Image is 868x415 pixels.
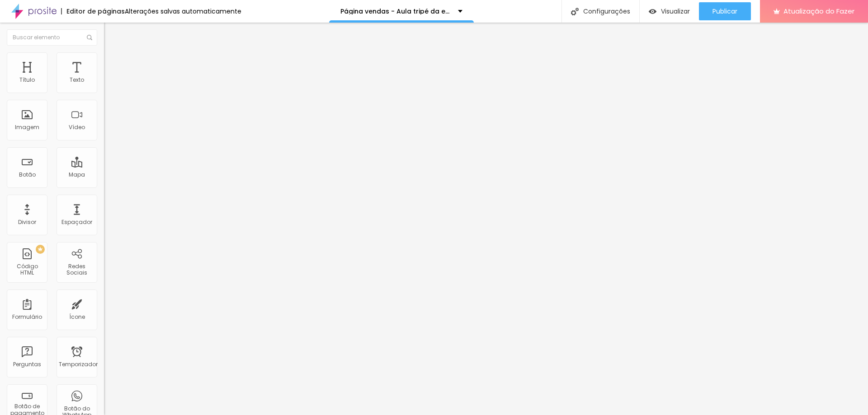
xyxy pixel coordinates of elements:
[66,262,87,276] font: Redes Sociais
[661,7,690,16] font: Visualizar
[571,8,579,15] img: Ícone
[7,29,97,46] input: Buscar elemento
[15,123,39,131] font: Imagem
[19,171,36,178] font: Botão
[17,262,38,276] font: Código HTML
[70,76,84,84] font: Texto
[66,7,125,16] font: Editor de páginas
[87,35,92,40] img: Ícone
[19,76,35,84] font: Título
[12,313,42,321] font: Formulário
[69,171,85,178] font: Mapa
[640,2,699,20] button: Visualizar
[61,218,92,226] font: Espaçador
[340,7,479,16] font: Página vendas - Aula tripé da experiência
[18,218,36,226] font: Divisor
[59,360,98,368] font: Temporizador
[783,6,854,16] font: Atualização do Fazer
[583,7,630,16] font: Configurações
[649,8,656,15] img: view-1.svg
[712,7,737,16] font: Publicar
[699,2,751,20] button: Publicar
[125,7,241,16] font: Alterações salvas automaticamente
[69,313,85,321] font: Ícone
[69,123,85,131] font: Vídeo
[13,360,41,368] font: Perguntas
